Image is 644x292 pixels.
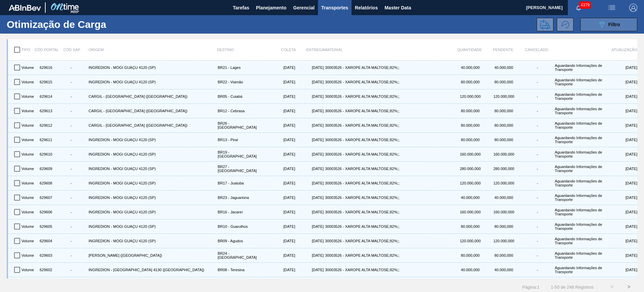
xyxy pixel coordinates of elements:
div: [DATE] [267,163,295,174]
div: [DATE] [267,206,295,218]
div: Aguardando Informações de Transporte [553,177,604,189]
div: [DATE] [604,235,637,247]
div: [DATE] [267,62,295,73]
div: Entrega [296,43,324,57]
div: Volume [20,264,37,276]
div: Aguardando Informações de Transporte [553,264,604,276]
div: 80.000,000 [453,105,486,117]
div: CARGIL - UBERLÂNDIA (MG) [87,91,216,102]
span: Página : 1 [522,285,539,290]
div: - [55,268,87,272]
div: Aguardando Informações de Transporte [553,149,604,160]
button: Filtro [580,18,637,31]
div: [DATE] [604,264,637,276]
div: 30003526 - XAROPE ALTA MALTOSE;82%;; [324,235,453,247]
div: INGREDION - MOGI GUAÇU 4120 (SP) [87,62,216,73]
div: - [521,66,553,70]
div: 30003526 - XAROPE ALTA MALTOSE;82%;; [324,149,453,160]
div: [DATE] [604,120,637,131]
div: 80.000,000 [486,250,520,261]
div: [DATE] [295,221,324,232]
div: Aguardando Informações de Transporte [553,250,604,261]
div: [DATE] [295,91,324,102]
div: 629605 [37,221,54,232]
div: [DATE] [295,149,324,160]
div: Tipo [21,43,38,57]
div: 30003526 - XAROPE ALTA MALTOSE;82%;; [324,76,453,88]
div: Volume [20,91,37,102]
div: Aguardando Informações de Transporte [553,235,604,247]
div: - [521,94,553,98]
div: 629614 [37,91,54,102]
div: Volume [20,163,37,174]
div: BR10 - Guarulhos [216,221,267,232]
div: 30003526 - XAROPE ALTA MALTOSE;82%;; [324,206,453,218]
div: - [55,224,87,228]
div: - [521,80,553,84]
div: - [521,152,553,156]
div: [DATE] [604,149,637,160]
span: Transportes [321,4,348,12]
div: 30003526 - XAROPE ALTA MALTOSE;82%;; [324,62,453,73]
div: INGREDION - MOGI GUAÇU 4120 (SP) [87,149,216,160]
div: Cód.Portal [38,43,55,57]
div: BR26 - [GEOGRAPHIC_DATA] [216,120,267,131]
div: Material [324,43,453,57]
div: 30003526 - XAROPE ALTA MALTOSE;82%;; [324,120,453,131]
div: Aguardando Informações de Transporte [553,105,604,117]
div: 629615 [37,76,54,88]
div: [DATE] [295,206,324,218]
div: [DATE] [295,62,324,73]
div: Aguardando Informações de Transporte [553,221,604,232]
div: INGREDION - MOGI GUAÇU 4120 (SP) [87,206,216,218]
div: - [521,167,553,171]
div: Volume [20,250,37,261]
div: 30003526 - XAROPE ALTA MALTOSE;82%;; [324,91,453,102]
div: [DATE] [295,192,324,203]
div: Volume [20,149,37,160]
div: 629611 [37,134,54,145]
div: 120.000,000 [486,235,520,247]
div: [DATE] [604,206,637,218]
div: [DATE] [267,76,295,88]
div: Volume [20,235,37,247]
div: 30003526 - XAROPE ALTA MALTOSE;82%;; [324,105,453,117]
div: - [521,224,553,228]
div: 120.000,000 [486,177,520,189]
div: [DATE] [267,134,295,145]
div: 40.000,000 [486,192,520,203]
div: - [55,138,87,142]
img: Logout [629,4,637,12]
div: 629607 [37,192,54,203]
div: [DATE] [604,134,637,145]
span: Filtro [608,22,620,27]
div: 30003526 - XAROPE ALTA MALTOSE;82%;; [324,192,453,203]
div: [DATE] [295,235,324,247]
div: BR16 - Jacareí [216,206,267,218]
div: BR24 - [GEOGRAPHIC_DATA] [216,250,267,261]
div: 30003526 - XAROPE ALTA MALTOSE;82%;; [324,250,453,261]
div: BR05 - Cuiabá [216,91,267,102]
div: Volume [20,221,37,232]
div: Aguardando Informações de Transporte [553,134,604,145]
div: - [521,196,553,200]
div: [DATE] [267,177,295,189]
div: 80.000,000 [486,134,520,145]
div: [DATE] [295,264,324,276]
div: 80.000,000 [453,76,486,88]
div: 160.000,000 [453,206,486,218]
div: Enviar para Transportes [537,18,557,31]
div: [DATE] [267,120,295,131]
div: - [55,196,87,200]
div: [DATE] [267,149,295,160]
div: - [55,210,87,214]
div: [DATE] [267,264,295,276]
div: [DATE] [295,76,324,88]
span: Tarefas [233,4,249,12]
div: 80.000,000 [486,221,520,232]
div: 629610 [37,149,54,160]
div: Aguardando Informações de Transporte [553,62,604,73]
div: Aguardando Informações de Transporte [553,192,604,203]
div: 629608 [37,177,54,189]
div: Aguardando Informações de Transporte [553,163,604,174]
